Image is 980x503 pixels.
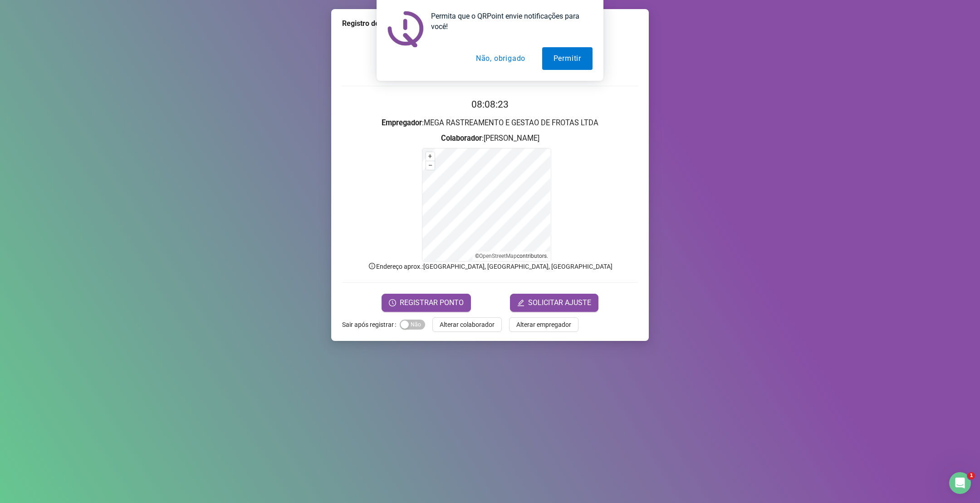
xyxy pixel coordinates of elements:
[426,161,435,170] button: –
[509,317,578,332] button: Alterar empregador
[382,118,422,127] strong: Empregador
[516,320,571,330] span: Alterar empregador
[517,299,524,306] span: edit
[542,47,593,70] button: Permitir
[528,297,591,308] span: SOLICITAR AJUSTE
[432,317,502,332] button: Alterar colaborador
[342,261,638,271] p: Endereço aprox. : [GEOGRAPHIC_DATA], [GEOGRAPHIC_DATA], [GEOGRAPHIC_DATA]
[471,99,509,110] time: 08:08:23
[389,299,396,306] span: clock-circle
[441,134,482,143] strong: Colaborador
[465,47,537,70] button: Não, obrigado
[368,262,376,270] span: info-circle
[400,297,464,308] span: REGISTRAR PONTO
[426,152,435,161] button: +
[387,11,424,47] img: notification icon
[424,11,593,32] div: Permita que o QRPoint envie notificações para você!
[342,317,400,332] label: Sair após registrar
[510,294,598,312] button: editSOLICITAR AJUSTE
[440,320,495,330] span: Alterar colaborador
[475,253,548,259] li: © contributors.
[479,253,517,259] a: OpenStreetMap
[968,472,975,479] span: 1
[342,133,638,144] h3: : [PERSON_NAME]
[382,294,471,312] button: REGISTRAR PONTO
[949,472,971,494] iframe: Intercom live chat
[342,117,638,129] h3: : MEGA RASTREAMENTO E GESTAO DE FROTAS LTDA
